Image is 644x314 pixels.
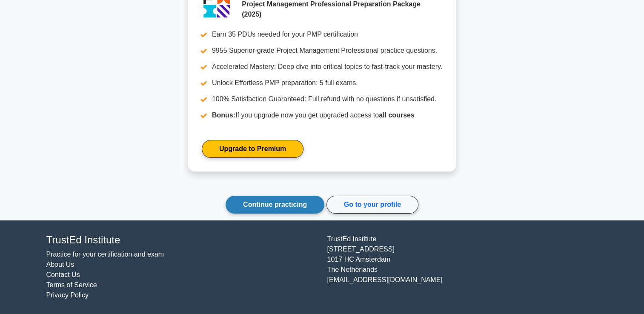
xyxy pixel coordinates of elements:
[46,251,164,258] a: Practice for your certification and exam
[322,234,603,301] div: TrustEd Institute [STREET_ADDRESS] 1017 HC Amsterdam The Netherlands [EMAIL_ADDRESS][DOMAIN_NAME]
[326,196,418,214] a: Go to your profile
[202,140,303,158] a: Upgrade to Premium
[46,271,80,278] a: Contact Us
[226,196,324,214] a: Continue practicing
[46,261,74,268] a: About Us
[46,281,97,288] a: Terms of Service
[46,291,89,299] a: Privacy Policy
[46,234,317,246] h4: TrustEd Institute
